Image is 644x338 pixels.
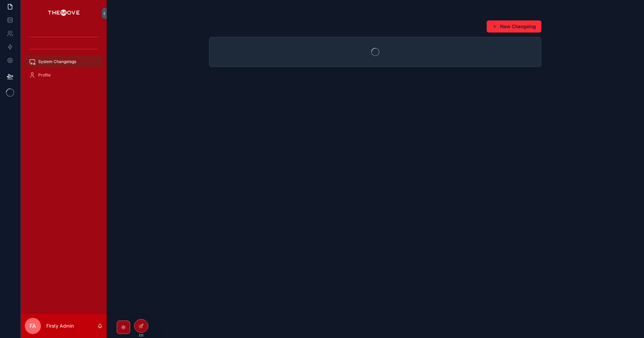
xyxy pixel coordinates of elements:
span: FA [30,322,36,330]
span: Profile [38,72,51,78]
img: App logo [48,8,80,19]
span: System Changelogs [38,59,76,64]
button: New Changelog [487,20,541,33]
a: System Changelogs [25,56,103,68]
p: Firsty Admin [46,323,74,329]
div: scrollable content [21,27,107,90]
a: Profile [25,69,103,81]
